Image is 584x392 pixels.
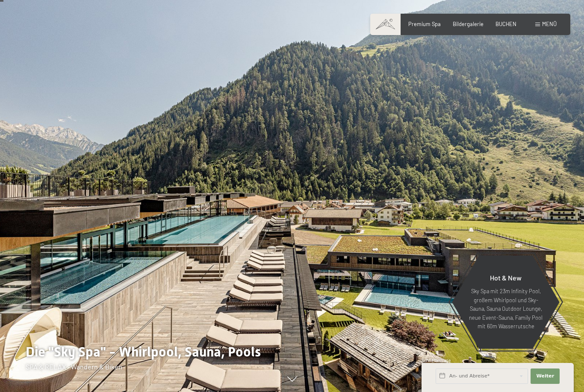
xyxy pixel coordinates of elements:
p: Sky Spa mit 23m Infinity Pool, großem Whirlpool und Sky-Sauna, Sauna Outdoor Lounge, neue Event-S... [469,287,543,330]
span: Weiter [536,373,554,380]
span: Schnellanfrage [422,358,451,363]
a: BUCHEN [496,21,516,27]
a: Premium Spa [408,21,441,27]
a: Bildergalerie [453,21,484,27]
span: Hot & New [490,274,522,282]
span: Menü [542,21,557,27]
a: Hot & New Sky Spa mit 23m Infinity Pool, großem Whirlpool und Sky-Sauna, Sauna Outdoor Lounge, ne... [451,255,560,349]
button: Weiter [531,368,560,384]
